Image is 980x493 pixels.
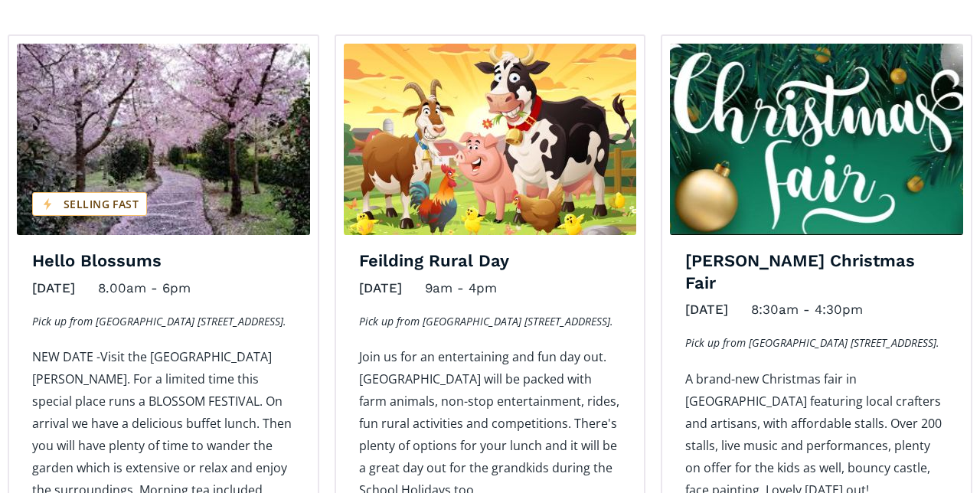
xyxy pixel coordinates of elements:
div: Selling fast [32,192,147,216]
h4: Hello Blossums [32,250,295,273]
h4: Feilding Rural Day [359,250,622,273]
p: Pick up from [GEOGRAPHIC_DATA] [STREET_ADDRESS]. [32,312,295,331]
div: [DATE] [359,276,402,300]
div: 9am - 4pm [425,276,497,300]
h4: [PERSON_NAME] Christmas Fair [685,250,948,294]
div: 8:30am - 4:30pm [751,298,863,322]
div: 8.00am - 6pm [98,276,191,300]
div: [DATE] [685,298,728,322]
p: Pick up from [GEOGRAPHIC_DATA] [STREET_ADDRESS]. [359,312,622,331]
p: Pick up from [GEOGRAPHIC_DATA] [STREET_ADDRESS]. [685,333,948,352]
div: [DATE] [32,276,75,300]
